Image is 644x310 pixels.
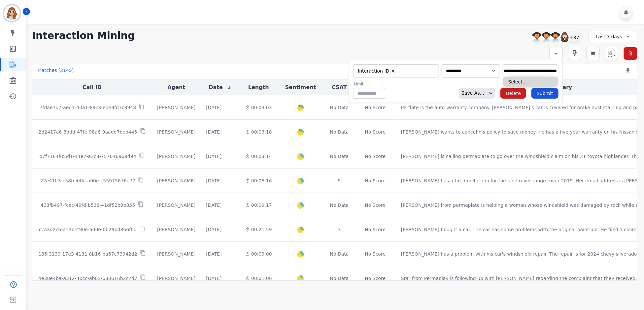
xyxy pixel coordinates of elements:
div: [PERSON_NAME] [157,202,195,208]
li: Interaction ID [356,68,398,74]
div: [PERSON_NAME] [157,104,195,111]
div: [PERSON_NAME] [157,177,195,184]
div: No Score [365,177,386,184]
div: Star from Permaplay is following up with [PERSON_NAME] regarding the complaint that they received... [401,275,642,282]
button: Call ID [83,83,102,91]
p: 408fb497-fcec-49fd-b538-41df52b9b855 [41,202,135,208]
button: Date [209,83,232,91]
ul: selected options [504,68,557,75]
div: 00:06:16 [245,177,272,184]
div: [DATE] [206,153,221,160]
div: [PERSON_NAME] [157,275,195,282]
button: Submit [531,88,559,99]
p: b7f7164f-c5d1-44e7-a3c8-757646969d94 [39,153,136,160]
p: 2d2417a6-8ddd-47fe-98a6-9aadd7beb445 [38,129,137,135]
div: [DATE] [206,104,221,111]
div: +37 [569,32,580,43]
p: cca3d2cb-a13b-490e-a00e-0b29bd8b6f0d [39,226,137,233]
h1: Interaction Mining [32,30,135,42]
button: Agent [167,83,185,91]
div: No Score [365,202,386,208]
div: 00:03:03 [245,104,272,111]
div: [DATE] [206,251,221,257]
div: 00:03:18 [245,129,272,135]
div: 00:21:59 [245,226,272,233]
p: 135f3139-17e3-4131-8b16-ba57c73942d2 [38,251,137,257]
div: [PERSON_NAME] [157,251,195,257]
div: Last 7 days [589,31,637,42]
div: Matches ( 2145 ) [38,67,74,76]
div: No Data [329,202,350,208]
p: 7fdae7d7-aed1-40a1-89c3-ede9fd7c3948 [40,104,136,111]
button: Call Summary [531,83,572,91]
div: No Data [329,129,350,135]
div: 00:01:06 [245,275,272,282]
div: 00:09:17 [245,202,272,208]
div: No Data [329,104,350,111]
div: 3 [329,226,350,233]
label: Limit [354,81,386,87]
div: [DATE] [206,177,221,184]
div: [PERSON_NAME] [157,129,195,135]
div: No Score [365,226,386,233]
div: 00:09:00 [245,251,272,257]
button: Delete [500,88,526,99]
div: No Data [329,275,350,282]
div: [DATE] [206,226,221,233]
div: No Score [365,251,386,257]
div: [DATE] [206,275,221,282]
div: 5 [329,177,350,184]
button: Remove Interaction ID [391,69,396,74]
div: No Data [329,153,350,160]
button: CSAT [332,83,347,91]
div: No Score [365,104,386,111]
div: [PERSON_NAME] [157,153,195,160]
div: [DATE] [206,202,221,208]
p: 22e41ff3-c58b-44fc-a00e-c55975676e77 [40,177,135,184]
p: 4e38e4ba-a312-4bcc-ab03-630616b2c7d7 [38,275,137,282]
div: No Score [365,153,386,160]
div: No Data [329,251,350,257]
li: Select... [503,77,558,87]
button: Length [248,83,269,91]
div: No Score [365,129,386,135]
div: [PERSON_NAME] [157,226,195,233]
div: Save As... [459,88,484,99]
button: Sentiment [285,83,316,91]
div: [DATE] [206,129,221,135]
div: 00:03:14 [245,153,272,160]
div: No Score [365,275,386,282]
img: Bordered avatar [4,5,20,21]
ul: selected options [355,67,435,75]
